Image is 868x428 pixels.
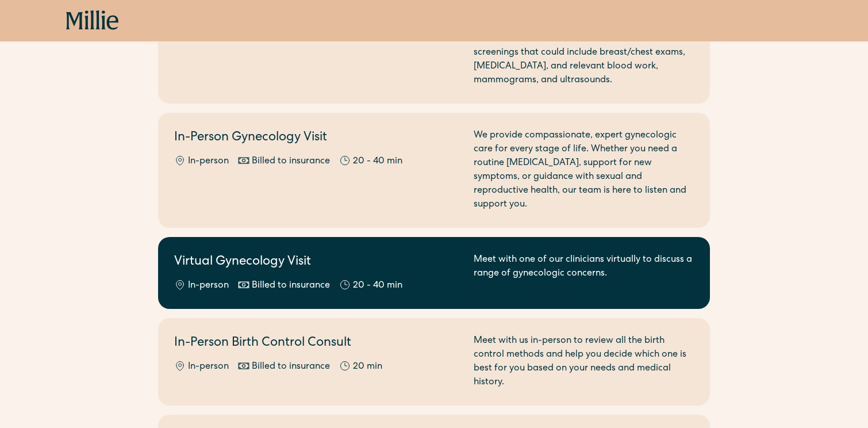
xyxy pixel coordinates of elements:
div: 20 - 40 min [353,279,402,293]
div: Billed to insurance [252,360,330,374]
a: In-Person Gynecology VisitIn-personBilled to insurance20 - 40 minWe provide compassionate, expert... [158,113,710,228]
h2: In-Person Gynecology Visit [174,129,460,148]
a: In-Person Birth Control ConsultIn-personBilled to insurance20 minMeet with us in-person to review... [158,318,710,406]
h2: In-Person Birth Control Consult [174,334,460,353]
a: Virtual Gynecology VisitIn-personBilled to insurance20 - 40 minMeet with one of our clinicians vi... [158,237,710,309]
div: We provide compassionate, expert gynecologic care for every stage of life. Whether you need a rou... [474,129,694,212]
div: Billed to insurance [252,155,330,169]
div: Billed to insurance [252,279,330,293]
div: Annual wellness exams are a great time to check-in with a provider on your health. Wellness exams... [474,5,694,87]
h2: Virtual Gynecology Visit [174,253,460,272]
div: Meet with us in-person to review all the birth control methods and help you decide which one is b... [474,334,694,389]
div: 20 min [353,360,382,374]
div: In-person [188,279,229,293]
div: 20 - 40 min [353,155,402,169]
div: In-person [188,360,229,374]
div: Meet with one of our clinicians virtually to discuss a range of gynecologic concerns. [474,253,694,293]
div: In-person [188,155,229,169]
